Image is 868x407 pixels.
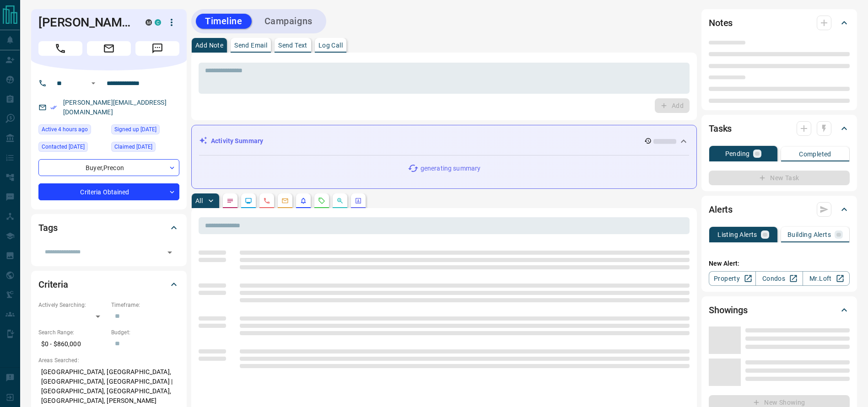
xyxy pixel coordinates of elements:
h1: [PERSON_NAME] [38,15,132,30]
p: Add Note [195,42,223,48]
svg: Lead Browsing Activity [245,197,252,204]
div: Wed Sep 03 2025 [38,142,107,155]
span: Claimed [DATE] [114,142,152,151]
span: Email [87,41,131,56]
h2: Notes [709,16,733,30]
p: Building Alerts [787,231,831,238]
h2: Showings [709,303,748,317]
h2: Tags [38,220,57,235]
div: Criteria Obtained [38,183,179,200]
svg: Email Verified [50,104,57,111]
span: Contacted [DATE] [42,142,85,151]
button: Campaigns [255,14,322,29]
p: $0 - $860,000 [38,337,107,352]
a: Condos [755,271,803,286]
p: Budget: [111,328,179,337]
span: Message [135,41,179,56]
p: Send Text [278,42,307,48]
svg: Requests [318,197,325,204]
p: Log Call [318,42,343,48]
p: Timeframe: [111,301,179,309]
div: Notes [709,12,850,34]
a: [PERSON_NAME][EMAIL_ADDRESS][DOMAIN_NAME] [63,99,167,116]
div: Sun Sep 22 2019 [111,124,179,137]
p: Listing Alerts [717,231,757,238]
p: Send Email [234,42,267,48]
span: Call [38,41,82,56]
div: Tue Sep 20 2022 [111,142,179,155]
button: Open [88,78,99,89]
svg: Listing Alerts [300,197,307,204]
a: Mr.Loft [803,271,850,286]
svg: Opportunities [336,197,344,204]
div: Activity Summary [199,133,689,150]
div: Buyer , Precon [38,159,179,176]
div: Alerts [709,198,850,220]
p: Completed [799,151,831,157]
svg: Agent Actions [355,197,362,204]
span: Signed up [DATE] [114,125,156,134]
div: Tue Sep 16 2025 [38,124,107,137]
p: All [195,198,203,204]
p: Search Range: [38,328,107,337]
div: mrloft.ca [146,19,152,26]
h2: Criteria [38,277,68,292]
svg: Notes [226,197,234,204]
p: Activity Summary [211,136,263,146]
p: generating summary [421,164,480,173]
h2: Alerts [709,202,733,217]
svg: Calls [263,197,270,204]
p: Actively Searching: [38,301,107,309]
div: Tags [38,217,179,239]
p: Pending [725,150,750,157]
div: condos.ca [155,19,161,26]
div: Criteria [38,273,179,295]
svg: Emails [281,197,289,204]
p: New Alert: [709,259,850,268]
h2: Tasks [709,121,732,136]
button: Open [163,246,176,259]
p: Areas Searched: [38,356,179,364]
span: Active 4 hours ago [42,125,88,134]
a: Property [709,271,756,286]
button: Timeline [196,14,252,29]
div: Showings [709,299,850,321]
div: Tasks [709,118,850,139]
